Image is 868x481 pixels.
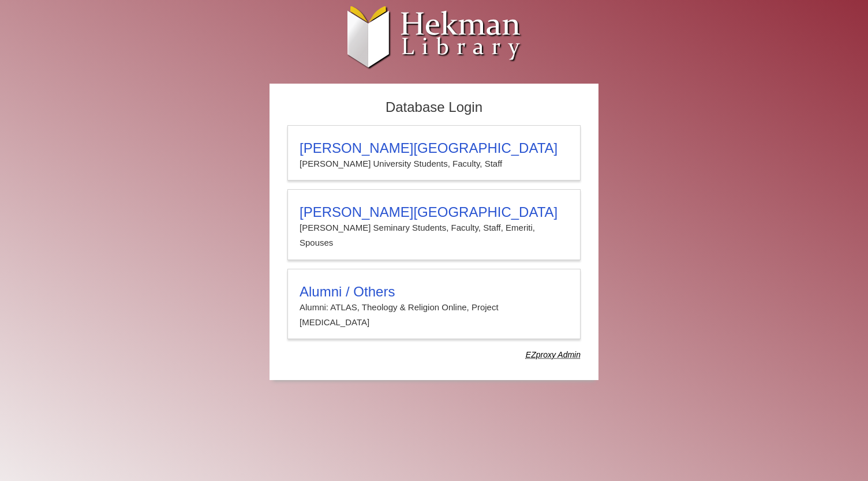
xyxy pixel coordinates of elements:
[300,156,568,171] p: [PERSON_NAME] University Students, Faculty, Staff
[300,220,568,251] p: [PERSON_NAME] Seminary Students, Faculty, Staff, Emeriti, Spouses
[282,96,586,119] h2: Database Login
[300,284,568,330] summary: Alumni / OthersAlumni: ATLAS, Theology & Religion Online, Project [MEDICAL_DATA]
[300,204,568,220] h3: [PERSON_NAME][GEOGRAPHIC_DATA]
[300,140,568,156] h3: [PERSON_NAME][GEOGRAPHIC_DATA]
[300,284,568,300] h3: Alumni / Others
[300,300,568,330] p: Alumni: ATLAS, Theology & Religion Online, Project [MEDICAL_DATA]
[526,350,581,359] dfn: Use Alumni login
[287,189,581,260] a: [PERSON_NAME][GEOGRAPHIC_DATA][PERSON_NAME] Seminary Students, Faculty, Staff, Emeriti, Spouses
[287,125,581,181] a: [PERSON_NAME][GEOGRAPHIC_DATA][PERSON_NAME] University Students, Faculty, Staff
